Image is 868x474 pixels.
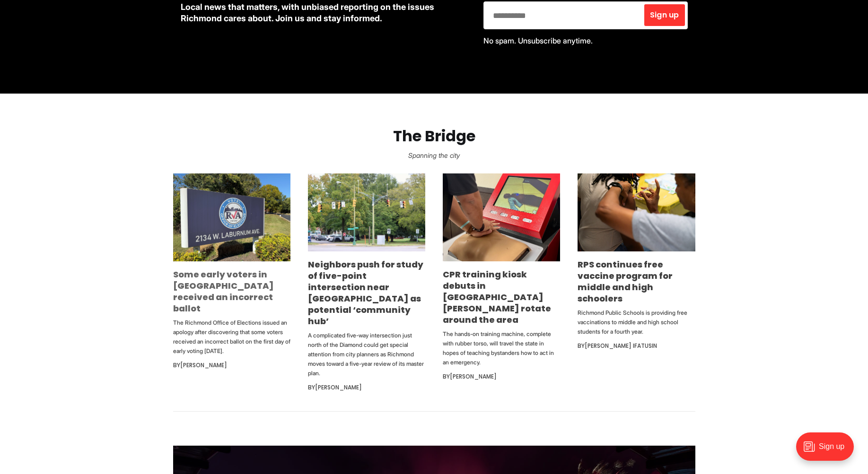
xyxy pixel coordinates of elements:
a: [PERSON_NAME] [315,383,362,391]
div: By [578,340,695,352]
a: [PERSON_NAME] Ifatusin [585,342,657,350]
a: Some early voters in [GEOGRAPHIC_DATA] received an incorrect ballot [173,268,274,314]
p: A complicated five-way intersection just north of the Diamond could get special attention from ci... [308,331,425,378]
span: No spam. Unsubscribe anytime. [483,36,593,45]
iframe: portal-trigger [788,428,868,474]
p: Spanning the city [15,149,853,162]
div: By [443,371,560,382]
div: By [173,360,290,371]
button: Sign up [644,4,684,26]
p: The Richmond Office of Elections issued an apology after discovering that some voters received an... [173,318,290,356]
a: [PERSON_NAME] [450,372,497,380]
a: Neighbors push for study of five-point intersection near [GEOGRAPHIC_DATA] as potential ‘communit... [308,259,423,327]
a: RPS continues free vaccine program for middle and high schoolers [578,259,673,304]
div: By [308,382,425,393]
p: Richmond Public Schools is providing free vaccinations to middle and high school students for a f... [578,308,695,336]
span: Sign up [650,11,679,19]
img: RPS continues free vaccine program for middle and high schoolers [578,173,695,252]
img: Some early voters in Richmond received an incorrect ballot [173,173,290,261]
img: CPR training kiosk debuts in Church Hill, will rotate around the area [443,173,560,261]
img: Neighbors push for study of five-point intersection near Diamond as potential ‘community hub’ [308,173,425,251]
h2: The Bridge [15,128,853,145]
p: The hands-on training machine, complete with rubber torso, will travel the state in hopes of teac... [443,329,560,367]
a: CPR training kiosk debuts in [GEOGRAPHIC_DATA][PERSON_NAME] rotate around the area [443,268,551,326]
p: Local news that matters, with unbiased reporting on the issues Richmond cares about. Join us and ... [181,1,468,24]
a: [PERSON_NAME] [180,361,227,369]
